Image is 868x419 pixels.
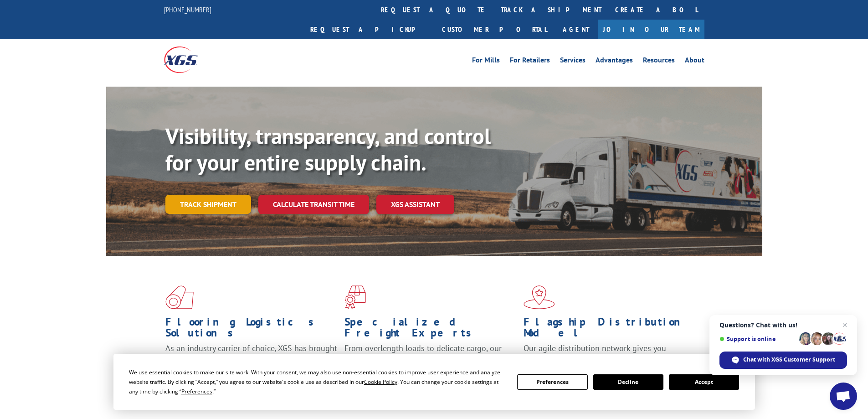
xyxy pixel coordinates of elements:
div: Cookie Consent Prompt [113,354,755,410]
button: Preferences [517,374,587,390]
div: We use essential cookies to make our site work. With your consent, we may also use non-essential ... [129,367,506,396]
span: Support is online [719,336,796,342]
button: Decline [593,374,663,390]
a: Track shipment [165,195,251,214]
span: Cookie Policy [364,378,397,386]
a: Calculate transit time [258,195,369,214]
a: About [685,57,704,67]
a: Advantages [596,57,633,67]
a: For Mills [472,57,500,67]
span: Chat with XGS Customer Support [743,356,835,364]
span: As an industry carrier of choice, XGS has brought innovation and dedication to flooring logistics... [165,343,337,375]
a: Join Our Team [598,20,704,39]
p: From overlength loads to delicate cargo, our experienced staff knows the best way to move your fr... [344,343,517,383]
h1: Specialized Freight Experts [344,316,517,343]
a: Agent [554,20,598,39]
div: Chat with XGS Customer Support [719,352,847,369]
a: For Retailers [510,57,550,67]
a: Resources [643,57,675,67]
button: Accept [669,374,739,390]
a: Customer Portal [435,20,554,39]
a: Services [560,57,586,67]
b: Visibility, transparency, and control for your entire supply chain. [165,122,491,176]
h1: Flooring Logistics Solutions [165,316,338,343]
span: Questions? Chat with us! [719,321,847,329]
img: xgs-icon-flagship-distribution-model-red [524,285,555,309]
div: Open chat [830,383,857,410]
span: Close chat [839,320,850,331]
a: Request a pickup [303,20,435,39]
span: Preferences [181,388,212,395]
a: XGS ASSISTANT [376,195,454,214]
img: xgs-icon-total-supply-chain-intelligence-red [165,285,194,309]
a: [PHONE_NUMBER] [164,5,211,14]
img: xgs-icon-focused-on-flooring-red [344,285,366,309]
span: Our agile distribution network gives you nationwide inventory management on demand. [524,343,691,364]
h1: Flagship Distribution Model [524,316,696,343]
